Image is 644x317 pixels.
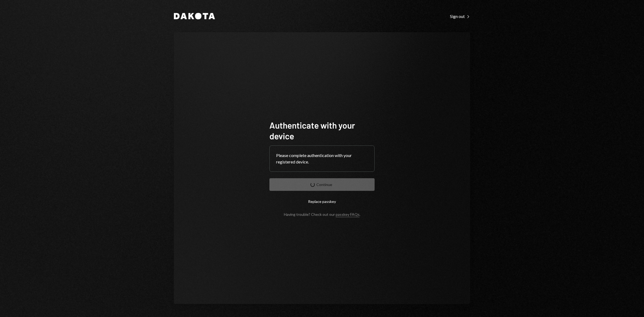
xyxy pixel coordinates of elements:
[269,195,375,208] button: Replace passkey
[269,120,375,141] h1: Authenticate with your device
[336,212,360,217] a: passkey FAQs
[450,13,470,19] a: Sign out
[450,14,470,19] div: Sign out
[284,212,360,217] div: Having trouble? Check out our .
[276,152,368,165] div: Please complete authentication with your registered device.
